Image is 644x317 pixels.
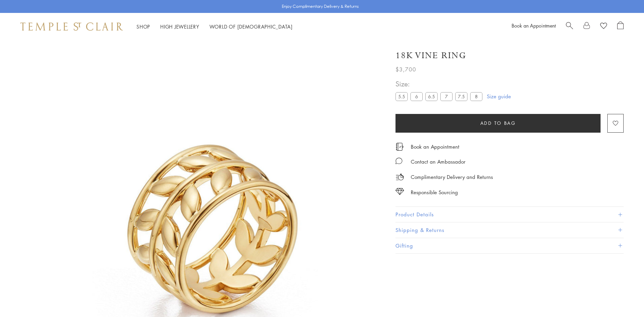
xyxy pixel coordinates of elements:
label: 6.5 [425,92,438,101]
img: icon_sourcing.svg [395,188,404,195]
a: ShopShop [136,23,150,30]
img: Temple St. Clair [20,22,123,31]
img: MessageIcon-01_2.svg [395,157,402,164]
a: Book an Appointment [411,143,459,150]
a: World of [DEMOGRAPHIC_DATA]World of [DEMOGRAPHIC_DATA] [209,23,293,30]
label: 5.5 [395,92,408,101]
nav: Main navigation [136,22,293,31]
a: Search [566,21,573,32]
a: Book an Appointment [512,22,556,29]
div: Contact an Ambassador [411,157,465,166]
button: Product Details [395,207,624,222]
h1: 18K Vine Ring [395,50,466,62]
img: icon_appointment.svg [395,143,404,151]
span: $3,700 [395,65,416,74]
button: Gifting [395,238,624,253]
a: Open Shopping Bag [617,21,624,32]
label: 8 [470,92,482,101]
button: Add to bag [395,114,601,133]
a: Size guide [487,93,511,100]
label: 7 [440,92,453,101]
button: Shipping & Returns [395,222,624,238]
label: 6 [410,92,423,101]
div: Responsible Sourcing [411,188,458,197]
p: Complimentary Delivery and Returns [411,173,493,181]
img: icon_delivery.svg [395,173,404,181]
label: 7.5 [455,92,467,101]
span: Size: [395,78,485,89]
a: View Wishlist [600,21,607,32]
a: High JewelleryHigh Jewellery [160,23,199,30]
p: Enjoy Complimentary Delivery & Returns [282,3,359,10]
span: Add to bag [480,119,516,127]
